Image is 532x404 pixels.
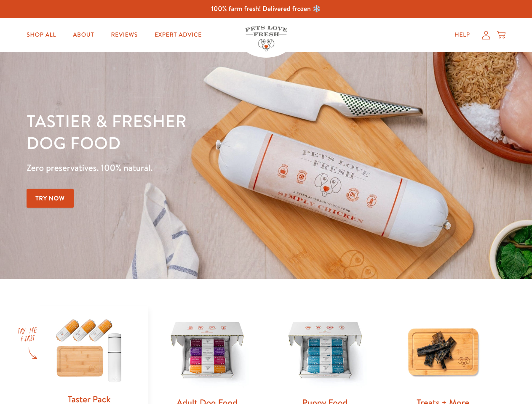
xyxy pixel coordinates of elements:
a: Reviews [104,27,144,43]
a: Shop All [20,27,63,43]
h1: Tastier & fresher dog food [27,110,346,154]
img: Pets Love Fresh [245,26,287,51]
p: Zero preservatives. 100% natural. [27,160,346,175]
a: Expert Advice [148,27,209,43]
a: Help [448,27,477,43]
a: Try Now [27,189,74,208]
a: About [66,27,101,43]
